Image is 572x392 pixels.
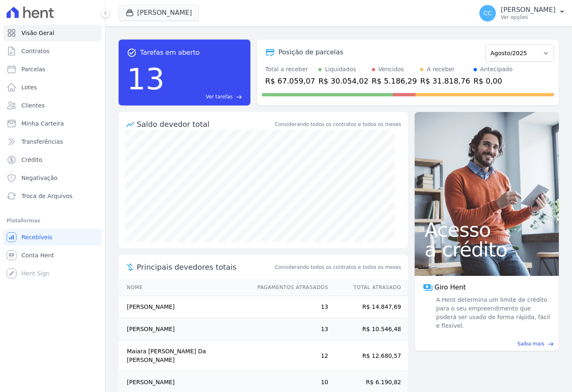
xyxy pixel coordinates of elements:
div: A receber [427,65,455,74]
span: Recebíveis [21,233,52,241]
div: 13 [127,58,165,100]
div: R$ 31.818,76 [420,75,470,86]
span: Lotes [21,83,37,91]
a: Visão Geral [3,25,102,41]
a: Minha Carteira [3,115,102,132]
a: Clientes [3,97,102,114]
span: Minha Carteira [21,119,64,128]
span: Acesso [425,220,549,240]
a: Lotes [3,79,102,96]
a: Ver tarefas east [168,93,242,100]
div: Antecipado [480,65,513,74]
span: Conta Hent [21,251,54,259]
th: Nome [119,279,250,296]
a: Transferências [3,133,102,150]
div: Liquidados [325,65,356,74]
div: R$ 67.059,07 [265,75,315,86]
th: Total Atrasado [329,279,408,296]
span: Contratos [21,47,49,55]
th: Pagamentos Atrasados [250,279,329,296]
div: Posição de parcelas [278,47,343,57]
div: Plataformas [7,216,98,226]
button: CC [PERSON_NAME] Ver opções [473,2,572,25]
span: east [548,341,554,347]
span: Tarefas em aberto [140,48,200,58]
span: Visão Geral [21,29,54,37]
div: R$ 30.054,02 [318,75,368,86]
span: Giro Hent [434,282,466,292]
span: Ver tarefas [206,93,233,100]
span: Troca de Arquivos [21,192,72,200]
span: A Hent determina um limite de crédito para o seu empreendimento que poderá ser usado de forma ráp... [434,296,551,330]
span: CC [483,10,492,16]
button: [PERSON_NAME] [119,5,199,21]
span: task_alt [127,48,137,58]
div: Vencidos [378,65,404,74]
a: Crédito [3,152,102,168]
td: 13 [250,296,329,318]
span: Parcelas [21,65,45,73]
span: Crédito [21,156,42,164]
td: R$ 10.546,48 [329,318,408,341]
div: Total a receber [265,65,315,74]
td: 12 [250,341,329,371]
td: [PERSON_NAME] [119,296,250,318]
span: Principais devedores totais [137,261,273,273]
span: Saiba mais [517,340,544,348]
p: Ver opções [501,14,556,21]
span: Considerando todos os contratos e todos os meses [275,264,401,271]
td: 13 [250,318,329,341]
span: Transferências [21,138,63,146]
span: east [236,94,242,100]
div: Considerando todos os contratos e todos os meses [275,121,401,128]
span: Negativação [21,174,58,182]
a: Recebíveis [3,229,102,245]
p: [PERSON_NAME] [501,6,556,14]
a: Troca de Arquivos [3,188,102,204]
a: Contratos [3,43,102,59]
td: R$ 14.847,69 [329,296,408,318]
td: [PERSON_NAME] [119,318,250,341]
a: Saiba mais east [420,340,554,348]
td: R$ 12.680,57 [329,341,408,371]
a: Parcelas [3,61,102,77]
div: R$ 5.186,29 [372,75,417,86]
span: a crédito [425,240,549,259]
a: Conta Hent [3,247,102,264]
div: R$ 0,00 [474,75,513,86]
span: Clientes [21,101,44,110]
td: Maiara [PERSON_NAME] Da [PERSON_NAME] [119,341,250,371]
a: Negativação [3,170,102,186]
div: Saldo devedor total [137,119,273,130]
